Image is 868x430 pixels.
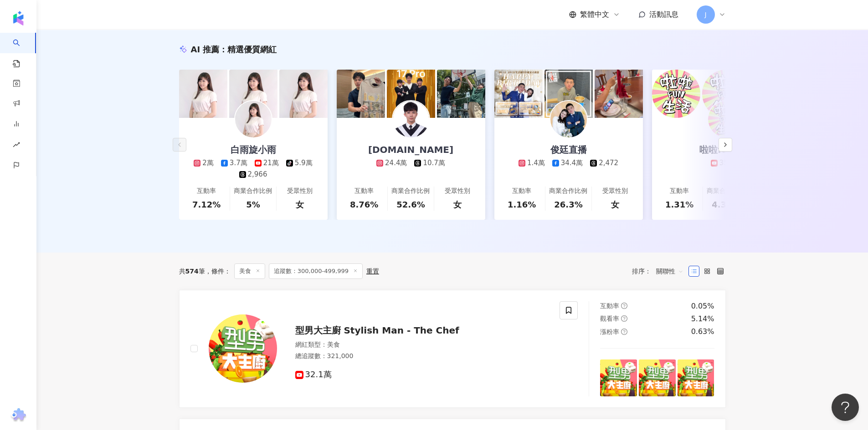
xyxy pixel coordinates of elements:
[670,187,689,196] div: 互動率
[337,118,485,220] a: [DOMAIN_NAME]24.4萬10.7萬互動率8.76%商業合作比例52.6%受眾性別女
[13,33,31,68] a: search
[391,187,430,196] div: 商業合作比例
[600,302,619,309] span: 互動率
[192,199,221,210] div: 7.12%
[221,143,285,156] div: 白雨旋小雨
[179,70,227,118] img: post-image
[354,187,374,196] div: 互動率
[652,70,700,118] img: post-image
[665,199,693,210] div: 1.31%
[561,158,583,168] div: 34.4萬
[550,101,587,137] img: KOL Avatar
[712,199,740,210] div: 4.31%
[396,199,425,210] div: 52.6%
[704,10,706,20] span: J
[690,143,762,156] div: 啦啦fun生活
[359,143,462,156] div: [DOMAIN_NAME]
[295,325,459,336] span: 型男大主廚 Stylish Man - The Chef
[295,158,313,168] div: 5.9萬
[296,199,304,210] div: 女
[832,394,859,421] iframe: Help Scout Beacon - Open
[13,136,20,156] span: rise
[527,158,545,168] div: 1.4萬
[185,268,199,275] span: 574
[544,70,593,118] img: post-image
[295,352,549,361] div: 總追蹤數 ： 321,000
[350,199,378,210] div: 8.76%
[512,187,531,196] div: 互動率
[639,359,676,396] img: post-image
[678,359,714,396] img: post-image
[621,329,627,335] span: question-circle
[621,303,627,309] span: question-circle
[580,10,609,20] span: 繁體中文
[287,187,313,196] div: 受眾性別
[337,70,385,118] img: post-image
[197,187,216,196] div: 互動率
[10,408,27,423] img: chrome extension
[248,170,267,179] div: 2,966
[295,370,332,379] span: 32.1萬
[327,341,340,348] span: 美食
[600,328,619,335] span: 漲粉率
[632,264,688,278] div: 排序：
[600,315,619,322] span: 觀看率
[263,158,279,168] div: 21萬
[691,301,714,311] div: 0.05%
[549,187,587,196] div: 商業合作比例
[246,199,260,210] div: 5%
[279,70,328,118] img: post-image
[494,70,543,118] img: post-image
[649,10,678,19] span: 活動訊息
[235,101,272,137] img: KOL Avatar
[691,314,714,324] div: 5.14%
[494,118,643,220] a: 俊廷直播1.4萬34.4萬2,472互動率1.16%商業合作比例26.3%受眾性別女
[656,264,683,278] span: 關聯性
[691,327,714,337] div: 0.63%
[611,199,619,210] div: 女
[708,101,745,137] img: KOL Avatar
[179,268,205,275] div: 共 筆
[205,268,231,275] span: 條件 ：
[393,101,429,137] img: KOL Avatar
[600,359,637,396] img: post-image
[191,44,277,55] div: AI 推薦 ：
[387,70,435,118] img: post-image
[385,158,407,168] div: 24.4萬
[599,158,618,168] div: 2,472
[234,187,272,196] div: 商業合作比例
[621,315,627,322] span: question-circle
[11,11,26,25] img: logo icon
[179,290,726,408] a: KOL Avatar型男大主廚 Stylish Man - The Chef網紅類型：美食總追蹤數：321,00032.1萬互動率question-circle0.05%觀看率question-...
[227,45,277,54] span: 精選優質網紅
[202,158,214,168] div: 2萬
[295,340,549,349] div: 網紅類型 ：
[453,199,462,210] div: 女
[508,199,536,210] div: 1.16%
[423,158,445,168] div: 10.7萬
[437,70,485,118] img: post-image
[707,187,745,196] div: 商業合作比例
[269,263,363,279] span: 追蹤數：300,000-499,999
[229,70,277,118] img: post-image
[702,70,750,118] img: post-image
[209,314,277,383] img: KOL Avatar
[445,187,470,196] div: 受眾性別
[652,118,801,220] a: 啦啦fun生活35.8萬互動率1.31%商業合作比例4.31%受眾性別無資料
[719,158,741,168] div: 35.8萬
[595,70,643,118] img: post-image
[554,199,582,210] div: 26.3%
[234,263,265,279] span: 美食
[230,158,247,168] div: 3.7萬
[179,118,328,220] a: 白雨旋小雨2萬3.7萬21萬5.9萬2,966互動率7.12%商業合作比例5%受眾性別女
[541,143,596,156] div: 俊廷直播
[366,268,379,275] div: 重置
[602,187,628,196] div: 受眾性別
